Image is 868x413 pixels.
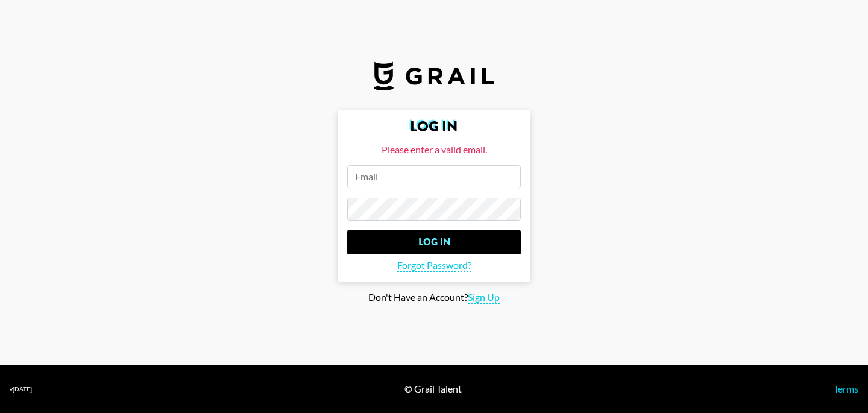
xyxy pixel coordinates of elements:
div: Don't Have an Account? [10,291,858,304]
div: Please enter a valid email. [347,143,521,156]
input: Email [347,165,521,188]
img: Grail Talent Logo [374,61,494,90]
a: Terms [834,383,858,394]
input: Log In [347,230,521,254]
div: © Grail Talent [404,383,462,395]
span: Forgot Password? [397,259,471,272]
h2: Log In [347,119,521,134]
div: v [DATE] [10,385,32,393]
span: Sign Up [468,291,500,304]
